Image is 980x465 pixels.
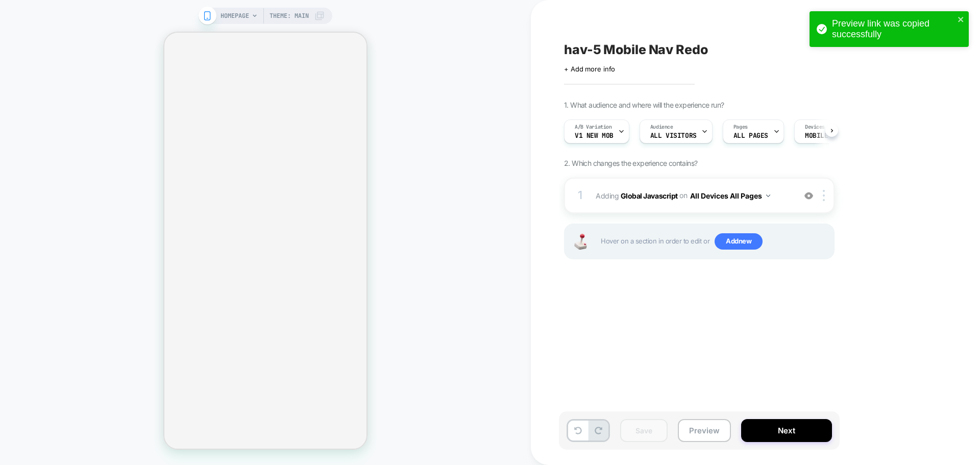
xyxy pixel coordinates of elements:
button: Preview [678,419,731,442]
span: 1. What audience and where will the experience run? [564,101,724,109]
span: 2. Which changes the experience contains? [564,159,697,167]
span: Devices [805,124,825,131]
span: Adding [596,188,790,203]
span: hav-5 Mobile Nav Redo [564,42,708,57]
img: Joystick [570,234,591,250]
span: Pages [733,124,748,131]
span: Audience [650,124,673,131]
b: Global Javascript [621,191,678,200]
span: on [679,189,687,202]
button: All Devices All Pages [690,188,770,203]
span: MOBILE [805,132,828,139]
span: Add new [715,233,763,250]
button: close [958,15,965,25]
span: ALL PAGES [733,132,768,139]
span: + Add more info [564,65,615,73]
img: down arrow [766,194,770,197]
span: Theme: MAIN [269,8,309,24]
span: HOMEPAGE [220,8,249,24]
span: Hover on a section in order to edit or [601,233,828,250]
span: All Visitors [650,132,697,139]
span: A/B Variation [575,124,612,131]
button: Save [620,419,668,442]
span: v1 new mob [575,132,614,139]
button: Next [741,419,832,442]
div: Preview link was copied successfully [832,18,954,40]
img: crossed eye [804,191,813,200]
div: 1 [575,185,585,206]
img: close [823,190,825,201]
